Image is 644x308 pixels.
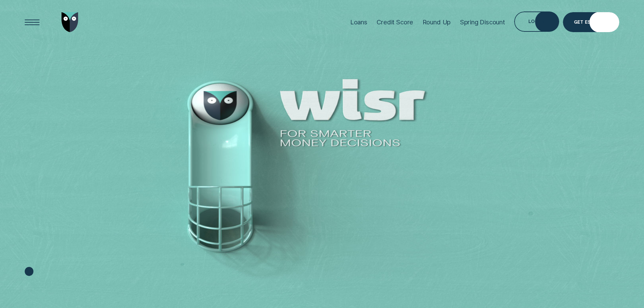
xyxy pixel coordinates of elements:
[377,18,413,26] div: Credit Score
[62,12,78,32] img: Wisr
[514,11,559,32] button: Log in
[22,12,42,32] button: Open Menu
[563,12,619,32] a: Get Estimate
[350,18,367,26] div: Loans
[423,18,451,26] div: Round Up
[460,18,505,26] div: Spring Discount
